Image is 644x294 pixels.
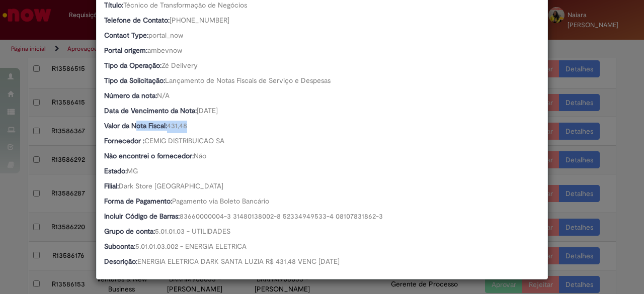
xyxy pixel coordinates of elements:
[144,136,224,145] span: CEMIG DISTRIBUICAO SA
[104,212,180,221] b: Incluir Código de Barras:
[104,197,172,206] b: Forma de Pagamento:
[148,31,183,40] span: portal_now
[104,16,170,25] b: Telefone de Contato:
[155,227,230,236] span: 5.01.01.03 - UTILIDADES
[104,136,144,145] b: Fornecedor :
[104,151,194,160] b: Não encontrei o fornecedor:
[104,242,135,251] b: Subconta:
[104,166,127,175] b: Estado:
[104,227,155,236] b: Grupo de conta:
[104,106,197,115] b: Data de Vencimento da Nota:
[123,1,247,10] span: Técnico de Transformação de Negócios
[104,76,165,85] b: Tipo da Solicitação:
[162,61,198,70] span: Zé Delivery
[104,46,147,55] b: Portal origem:
[104,1,123,10] b: Título:
[127,166,138,175] span: MG
[104,31,148,40] b: Contact Type:
[104,181,119,190] b: Filial:
[104,61,162,70] b: Tipo da Operação:
[194,151,206,160] span: Não
[157,91,170,100] span: N/A
[135,242,247,251] span: 5.01.01.03.002 - ENERGIA ELETRICA
[197,106,218,115] span: [DATE]
[119,181,223,190] span: Dark Store [GEOGRAPHIC_DATA]
[165,76,331,85] span: Lançamento de Notas Fiscais de Serviço e Despesas
[147,46,182,55] span: ambevnow
[180,212,383,221] span: 83660000004-3 31480138002-8 52334949533-4 08107831862-3
[167,121,187,130] span: 431,48
[170,16,229,25] span: [PHONE_NUMBER]
[172,197,269,206] span: Pagamento via Boleto Bancário
[137,257,340,266] span: ENERGIA ELETRICA DARK SANTA LUZIA R$ 431,48 VENC [DATE]
[104,91,157,100] b: Número da nota:
[104,257,137,266] b: Descrição:
[104,121,167,130] b: Valor da Nota Fiscal:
